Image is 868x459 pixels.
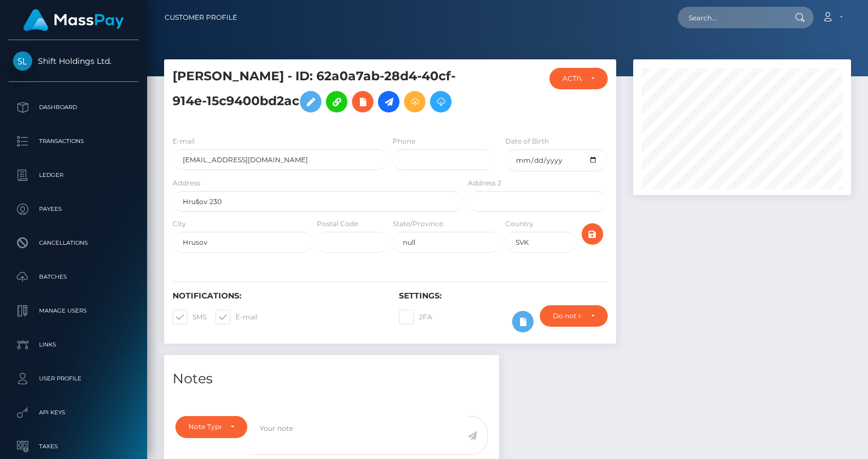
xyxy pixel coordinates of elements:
[173,291,382,301] h6: Notifications:
[216,310,257,324] label: E-mail
[13,201,134,218] p: Payees
[8,127,139,155] a: Transactions
[173,136,195,146] label: E-mail
[378,91,399,112] a: Initiate Payout
[505,136,549,146] label: Date of Birth
[505,219,534,229] label: Country
[165,6,237,29] a: Customer Profile
[8,195,139,223] a: Payees
[8,399,139,427] a: API Keys
[13,438,134,455] p: Taxes
[399,310,432,324] label: 2FA
[173,219,186,229] label: City
[23,9,124,31] img: MassPay Logo
[13,133,134,150] p: Transactions
[393,136,415,146] label: Phone
[549,68,608,89] button: ACTIVE
[8,263,139,291] a: Batches
[173,369,491,389] h4: Notes
[8,331,139,359] a: Links
[8,297,139,325] a: Manage Users
[678,7,784,28] input: Search...
[13,302,134,319] p: Manage Users
[173,68,457,118] h5: [PERSON_NAME] - ID: 62a0a7ab-28d4-40cf-914e-15c9400bd2ac
[173,178,200,188] label: Address
[13,370,134,387] p: User Profile
[468,178,501,188] label: Address 2
[8,229,139,257] a: Cancellations
[553,311,582,321] div: Do not require
[8,365,139,393] a: User Profile
[188,422,221,431] div: Note Type
[8,56,139,66] span: Shift Holdings Ltd.
[8,161,139,189] a: Ledger
[399,291,608,301] h6: Settings:
[540,305,608,327] button: Do not require
[317,219,358,229] label: Postal Code
[13,51,32,71] img: Shift Holdings Ltd.
[13,235,134,252] p: Cancellations
[175,416,247,438] button: Note Type
[13,167,134,184] p: Ledger
[173,310,207,324] label: SMS
[13,336,134,353] p: Links
[393,219,443,229] label: State/Province
[8,93,139,122] a: Dashboard
[13,99,134,116] p: Dashboard
[13,269,134,285] p: Batches
[562,74,582,83] div: ACTIVE
[13,404,134,421] p: API Keys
